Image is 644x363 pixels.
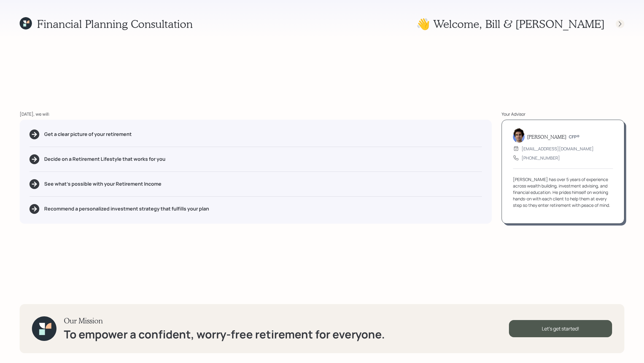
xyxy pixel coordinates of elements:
[502,111,624,117] div: Your Advisor
[64,316,385,325] h3: Our Mission
[44,131,132,137] h5: Get a clear picture of your retirement
[509,320,612,337] div: Let's get started!
[522,155,560,161] div: [PHONE_NUMBER]
[44,156,165,162] h5: Decide on a Retirement Lifestyle that works for you
[522,145,594,152] div: [EMAIL_ADDRESS][DOMAIN_NAME]
[416,17,605,30] h1: 👋 Welcome , Bill & [PERSON_NAME]
[64,328,385,341] h1: To empower a confident, worry-free retirement for everyone.
[527,134,566,140] h5: [PERSON_NAME]
[513,128,525,143] img: harrison-schaefer-headshot-2.png
[20,111,492,117] div: [DATE], we will:
[37,17,193,30] h1: Financial Planning Consultation
[513,176,613,208] div: [PERSON_NAME] has over 5 years of experience across wealth building, investment advising, and fin...
[44,181,161,187] h5: See what's possible with your Retirement Income
[569,134,580,140] h6: CFP®
[44,206,209,212] h5: Recommend a personalized investment strategy that fulfills your plan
